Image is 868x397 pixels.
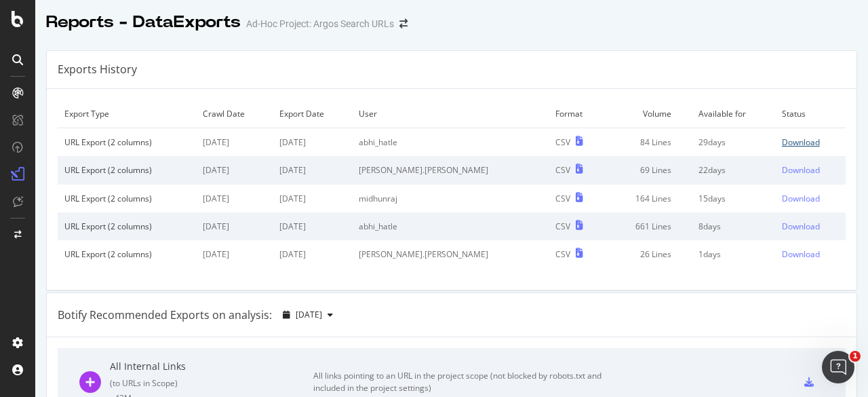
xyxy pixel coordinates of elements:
[64,248,189,260] div: URL Export (2 columns)
[296,309,322,320] span: 2025 Aug. 21st
[110,377,313,389] div: ( to URLs in Scope )
[352,128,548,157] td: abhi_hatle
[399,19,408,29] div: arrow-right-arrow-left
[822,351,854,383] iframe: Intercom live chat
[782,164,820,176] div: Download
[58,100,196,128] td: Export Type
[782,136,839,148] a: Download
[110,360,313,373] div: All Internal Links
[555,164,570,176] div: CSV
[352,185,548,212] td: midhunraj
[273,128,353,157] td: [DATE]
[273,156,353,184] td: [DATE]
[605,128,691,157] td: 84 Lines
[782,193,839,204] a: Download
[58,307,272,323] div: Botify Recommended Exports on analysis:
[352,100,548,128] td: User
[605,185,691,212] td: 164 Lines
[782,221,820,232] div: Download
[64,164,189,176] div: URL Export (2 columns)
[196,100,272,128] td: Crawl Date
[782,193,820,204] div: Download
[277,304,338,326] button: [DATE]
[782,248,820,260] div: Download
[692,100,775,128] td: Available for
[782,221,839,232] a: Download
[555,193,570,204] div: CSV
[273,212,353,240] td: [DATE]
[555,136,570,148] div: CSV
[196,240,272,268] td: [DATE]
[64,193,189,204] div: URL Export (2 columns)
[549,100,606,128] td: Format
[58,62,137,77] div: Exports History
[273,240,353,268] td: [DATE]
[692,212,775,240] td: 8 days
[850,351,861,362] span: 1
[64,136,189,148] div: URL Export (2 columns)
[64,221,189,232] div: URL Export (2 columns)
[692,156,775,184] td: 22 days
[692,240,775,268] td: 1 days
[605,212,691,240] td: 661 Lines
[273,185,353,212] td: [DATE]
[352,240,548,268] td: [PERSON_NAME].[PERSON_NAME]
[605,240,691,268] td: 26 Lines
[555,221,570,232] div: CSV
[555,248,570,260] div: CSV
[692,128,775,157] td: 29 days
[692,185,775,212] td: 15 days
[782,164,839,176] a: Download
[782,136,820,148] div: Download
[246,17,394,31] div: Ad-Hoc Project: Argos Search URLs
[313,370,618,394] div: All links pointing to an URL in the project scope (not blocked by robots.txt and included in the ...
[605,156,691,184] td: 69 Lines
[46,11,241,34] div: Reports - DataExports
[804,377,814,387] div: csv-export
[196,212,272,240] td: [DATE]
[196,128,272,157] td: [DATE]
[775,100,846,128] td: Status
[196,185,272,212] td: [DATE]
[196,156,272,184] td: [DATE]
[273,100,353,128] td: Export Date
[352,212,548,240] td: abhi_hatle
[352,156,548,184] td: [PERSON_NAME].[PERSON_NAME]
[782,248,839,260] a: Download
[605,100,691,128] td: Volume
